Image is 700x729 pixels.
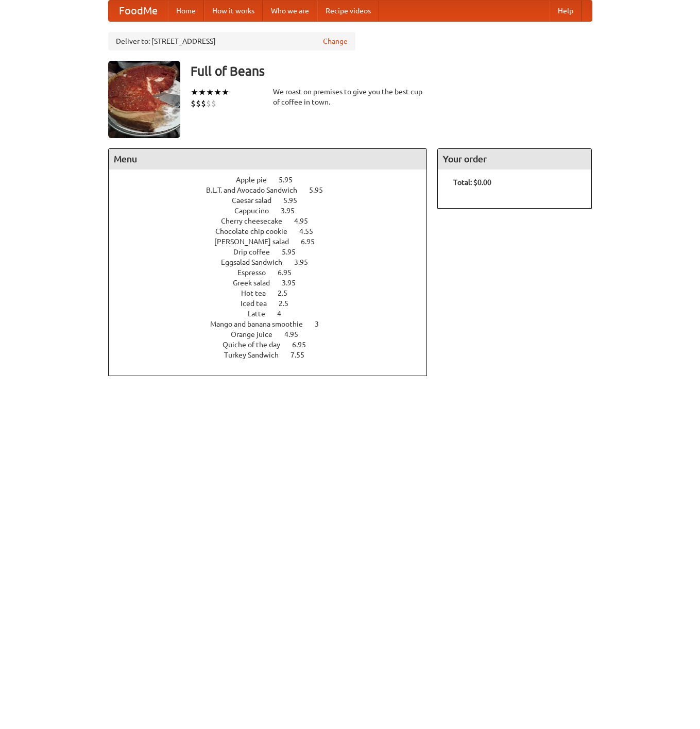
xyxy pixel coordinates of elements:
b: Total: $0.00 [453,178,491,187]
span: Mango and banana smoothie [210,320,313,328]
h4: Your order [438,149,591,169]
a: Home [168,1,204,21]
span: Apple pie [236,176,277,184]
span: 4.55 [299,227,323,235]
li: ★ [198,87,206,98]
span: Cherry cheesecake [221,217,293,225]
span: 4.95 [294,217,318,225]
span: 3.95 [281,207,305,215]
span: Cappucino [234,207,279,215]
span: [PERSON_NAME] salad [214,238,299,246]
span: 3.95 [282,279,306,287]
li: $ [211,98,216,109]
span: 4 [277,310,292,318]
span: 5.95 [309,186,333,194]
li: ★ [191,87,198,98]
span: 5.95 [282,248,306,256]
span: Chocolate chip cookie [215,227,298,235]
a: Drip coffee 5.95 [233,248,315,256]
span: 2.5 [279,299,299,308]
a: B.L.T. and Avocado Sandwich 5.95 [206,186,342,194]
img: angular.jpg [108,61,180,138]
span: Quiche of the day [223,341,291,349]
span: 5.95 [283,196,308,205]
a: How it works [204,1,263,21]
a: Eggsalad Sandwich 3.95 [221,258,327,266]
a: Caesar salad 5.95 [232,196,316,205]
a: Chocolate chip cookie 4.55 [215,227,332,235]
span: 3 [315,320,329,328]
span: 4.95 [284,330,309,338]
h3: Full of Beans [191,61,592,81]
span: 7.55 [291,351,315,359]
a: Iced tea 2.5 [241,299,308,308]
a: Orange juice 4.95 [231,330,317,338]
a: Recipe videos [317,1,379,21]
li: $ [206,98,211,109]
span: Hot tea [241,289,276,297]
span: 6.95 [292,341,316,349]
a: Who we are [263,1,317,21]
span: Orange juice [231,330,283,338]
span: 6.95 [301,238,325,246]
h4: Menu [109,149,427,169]
span: 5.95 [279,176,303,184]
a: Hot tea 2.5 [241,289,306,297]
span: Turkey Sandwich [224,351,289,359]
a: Quiche of the day 6.95 [223,341,325,349]
span: Iced tea [241,299,277,308]
a: Mango and banana smoothie 3 [210,320,338,328]
div: Deliver to: [STREET_ADDRESS] [108,32,355,50]
li: ★ [206,87,214,98]
a: Espresso 6.95 [237,268,311,277]
div: We roast on premises to give you the best cup of coffee in town. [273,87,428,107]
span: Greek salad [233,279,280,287]
a: Latte 4 [248,310,300,318]
li: $ [196,98,201,109]
a: [PERSON_NAME] salad 6.95 [214,238,334,246]
li: $ [201,98,206,109]
a: Turkey Sandwich 7.55 [224,351,323,359]
a: Cappucino 3.95 [234,207,314,215]
a: Help [550,1,582,21]
li: ★ [221,87,229,98]
a: FoodMe [109,1,168,21]
span: B.L.T. and Avocado Sandwich [206,186,308,194]
li: ★ [214,87,221,98]
span: 2.5 [278,289,298,297]
a: Greek salad 3.95 [233,279,315,287]
span: 3.95 [294,258,318,266]
span: Eggsalad Sandwich [221,258,293,266]
span: 6.95 [278,268,302,277]
span: Drip coffee [233,248,280,256]
a: Change [323,36,348,46]
li: $ [191,98,196,109]
span: Caesar salad [232,196,282,205]
span: Latte [248,310,276,318]
span: Espresso [237,268,276,277]
a: Apple pie 5.95 [236,176,312,184]
a: Cherry cheesecake 4.95 [221,217,327,225]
